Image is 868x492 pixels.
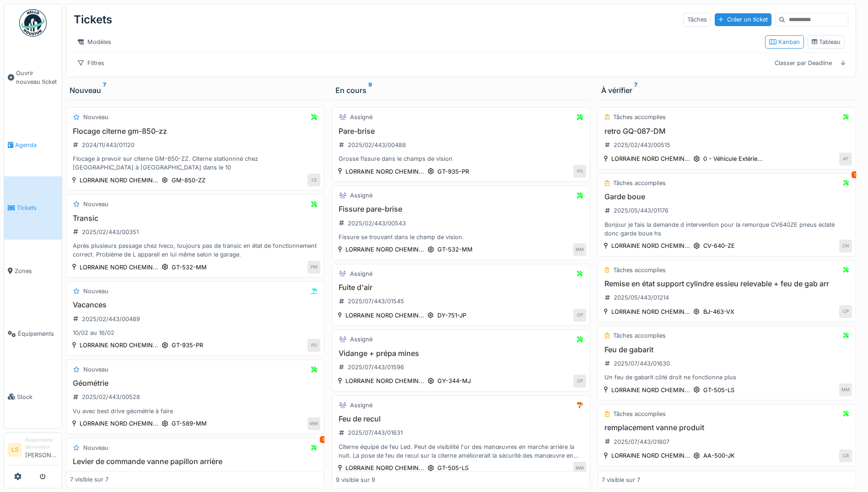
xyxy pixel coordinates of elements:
div: Assigné [350,269,372,278]
div: Responsable demandeur [25,437,58,451]
a: Agenda [4,114,62,176]
div: GM-850-ZZ [172,176,205,185]
a: LS Responsable demandeur[PERSON_NAME] [8,437,58,465]
div: Citerne équipé de feu Led. Peut de visibilité l'or des manœuvres en marche arrière la nuit. La po... [336,443,586,460]
span: Ouvrir nouveau ticket [16,69,58,86]
div: Nouveau [83,443,108,452]
div: GT-589-MM [172,419,207,428]
div: GY-344-MJ [437,377,471,385]
div: 2025/02/443/00515 [614,141,670,149]
div: LORRAINE NORD CHEMIN... [611,451,690,460]
div: 10/02 au 16/02 [70,328,320,337]
div: Tâches accomplies [613,113,666,121]
div: LORRAINE NORD CHEMIN... [345,167,424,176]
div: 2025/07/443/01545 [348,297,404,306]
div: DY-751-JP [437,311,466,320]
span: Stock [17,393,58,401]
div: 2025/07/443/01596 [348,363,404,372]
div: Kanban [769,38,800,46]
div: 2025/07/443/01807 [614,437,669,446]
div: Vu avec best drive géométrie à faire [70,407,320,415]
div: Assigné [350,191,372,200]
div: CP [573,375,586,388]
div: Filtres [74,56,108,70]
li: LS [8,443,22,457]
h3: Pare-brise [336,127,586,136]
div: GT-505-LS [703,386,734,394]
div: 1 [320,436,326,443]
div: PM [307,261,320,273]
div: CP [839,305,852,318]
div: Nouveau [83,200,108,208]
h3: Levier de commande vanne papillon arrière [70,457,320,466]
div: CP [573,309,586,322]
div: 7 visible sur 7 [602,476,640,484]
a: Zones [4,240,62,302]
div: 9 visible sur 9 [336,476,375,484]
sup: 7 [634,85,637,96]
div: LORRAINE NORD CHEMIN... [611,241,690,250]
h3: Remise en état support cylindre essieu relevable + feu de gab arr [602,279,852,288]
span: Tickets [17,203,58,212]
h3: Feu de gabarit [602,345,852,354]
div: PG [307,339,320,352]
div: CN [839,240,852,252]
div: LORRAINE NORD CHEMIN... [345,311,424,320]
div: GT-935-PR [172,341,203,350]
div: Tâches [683,13,711,26]
div: AF [839,153,852,165]
div: Grosse fissure dans le champs de vision [336,154,586,163]
div: 1 [852,171,858,178]
div: Créer un ticket [715,13,771,26]
h3: Fuite d'air [336,283,586,292]
div: LORRAINE NORD CHEMIN... [611,307,690,316]
a: Équipements [4,302,62,365]
h3: Garde boue [602,192,852,201]
span: Agenda [15,141,58,149]
div: GT-532-MM [172,263,207,272]
h3: Fissure pare-brise [336,205,586,213]
div: Nouveau [83,113,108,121]
div: 7 visible sur 7 [70,476,108,484]
div: 2025/05/443/01214 [614,293,669,302]
div: Un feu de gabarit côté droit ne fonctionne plus [602,373,852,382]
div: CV-640-ZE [703,241,735,250]
div: Modèles [74,35,115,49]
div: Bonjour je fais la demande d intervention pour la remorque CV640ZE pneus éclaté donc garde boue hs [602,220,852,238]
div: Assigné [350,335,372,344]
div: BJ-463-VX [703,307,734,316]
div: LORRAINE NORD CHEMIN... [80,263,158,272]
a: Tickets [4,176,62,239]
div: LORRAINE NORD CHEMIN... [611,154,690,163]
a: Stock [4,365,62,428]
div: 2025/02/443/00528 [82,393,140,401]
div: MM [573,462,586,475]
div: Tâches accomplies [613,331,666,340]
div: Tableau [812,38,841,46]
div: Assigné [350,113,372,121]
div: Après plusieurs passage chez Iveco, toujours pas de transic en état de fonctionnement correct. Pr... [70,241,320,259]
div: Nouveau [70,85,321,96]
div: Tâches accomplies [613,410,666,418]
sup: 7 [103,85,106,96]
div: 2025/02/443/00489 [82,315,140,323]
h3: Feu de recul [336,415,586,423]
div: Nouveau [83,365,108,374]
div: CB [839,449,852,462]
h3: retro GQ-087-DM [602,127,852,136]
div: Tickets [74,8,112,32]
div: 2024/11/443/01120 [82,141,135,149]
div: Tâches accomplies [613,179,666,187]
div: LORRAINE NORD CHEMIN... [345,464,424,472]
h3: Vidange + prépa mines [336,349,586,358]
div: GT-505-LS [437,464,469,472]
div: AA-500-JK [703,451,735,460]
div: LORRAINE NORD CHEMIN... [80,419,158,428]
li: [PERSON_NAME] [25,437,58,463]
div: LS [307,174,320,186]
div: Nouveau [83,287,108,295]
div: LORRAINE NORD CHEMIN... [80,176,158,185]
div: Assigné [350,401,372,410]
div: 0 - Véhicule Extérie... [703,154,763,163]
div: MM [307,417,320,430]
